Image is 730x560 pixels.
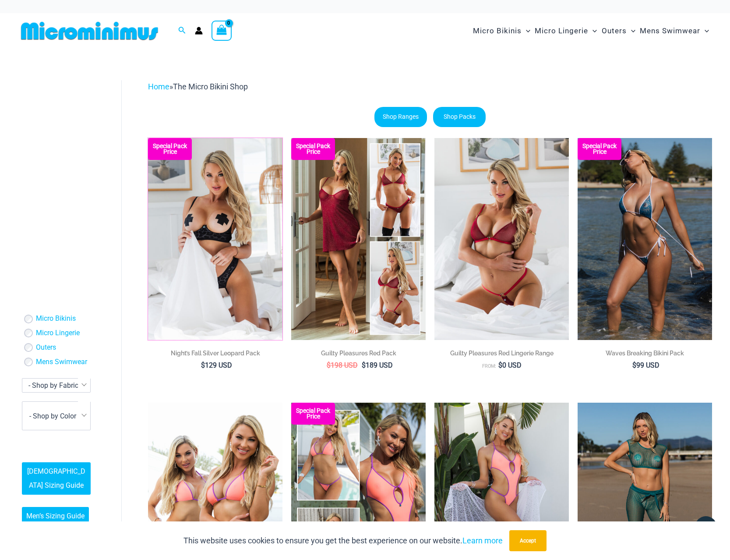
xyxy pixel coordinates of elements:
span: Menu Toggle [522,20,530,42]
nav: Site Navigation [469,16,712,46]
a: Micro Bikinis [36,314,76,323]
img: Nights Fall Silver Leopard 1036 Bra 6046 Thong 09v2 [148,138,282,340]
span: $ [632,361,636,369]
a: Guilty Pleasures Red Pack [291,349,426,361]
a: Mens Swimwear [36,358,87,367]
a: Micro LingerieMenu ToggleMenu Toggle [533,18,599,44]
a: Waves Breaking Bikini Pack [578,349,712,361]
a: Nights Fall Silver Leopard 1036 Bra 6046 Thong 09v2 Nights Fall Silver Leopard 1036 Bra 6046 Thon... [148,138,282,340]
span: Outers [602,20,627,42]
b: Special Pack Price [578,143,621,155]
button: Accept [509,530,547,551]
h2: Waves Breaking Bikini Pack [578,349,712,358]
span: $ [201,361,205,369]
bdi: 0 USD [498,361,522,369]
span: Menu Toggle [627,20,635,42]
a: Micro Lingerie [36,329,80,338]
a: Shop Packs [433,107,486,127]
a: Outers [36,343,56,352]
span: Micro Lingerie [535,20,588,42]
a: Waves Breaking Ocean 312 Top 456 Bottom 08 Waves Breaking Ocean 312 Top 456 Bottom 04Waves Breaki... [578,138,712,340]
a: OutersMenu ToggleMenu Toggle [600,18,638,44]
p: This website uses cookies to ensure you get the best experience on our website. [183,534,503,547]
a: Home [148,82,169,91]
a: Mens SwimwearMenu ToggleMenu Toggle [638,18,711,44]
img: MM SHOP LOGO FLAT [18,21,162,41]
span: - Shop by Color [22,401,91,430]
a: Search icon link [178,25,186,36]
span: - Shop by Color [22,402,90,430]
a: Learn more [462,536,503,545]
span: Mens Swimwear [640,20,700,42]
span: $ [362,361,366,369]
bdi: 99 USD [632,361,659,369]
a: Men’s Sizing Guide [22,507,89,525]
bdi: 198 USD [327,361,358,369]
span: Menu Toggle [588,20,597,42]
span: $ [498,361,502,369]
a: Account icon link [195,27,203,35]
span: - Shop by Fabric [22,379,90,392]
img: Guilty Pleasures Red Collection Pack F [291,138,426,340]
a: [DEMOGRAPHIC_DATA] Sizing Guide [22,462,91,495]
span: - Shop by Fabric [22,378,91,393]
a: Night’s Fall Silver Leopard Pack [148,349,282,361]
span: - Shop by Color [29,412,76,420]
img: Waves Breaking Ocean 312 Top 456 Bottom 04 [578,138,712,340]
a: Guilty Pleasures Red Collection Pack F Guilty Pleasures Red Collection Pack BGuilty Pleasures Red... [291,138,426,340]
a: Micro BikinisMenu ToggleMenu Toggle [471,18,533,44]
h2: Guilty Pleasures Red Lingerie Range [434,349,569,358]
iframe: TrustedSite Certified [22,73,101,248]
span: Menu Toggle [700,20,709,42]
img: Guilty Pleasures Red 1045 Bra 689 Micro 05 [434,138,569,340]
span: - Shop by Fabric [28,381,78,390]
span: The Micro Bikini Shop [173,82,248,91]
b: Special Pack Price [291,143,335,155]
span: $ [327,361,331,369]
a: View Shopping Cart, empty [212,21,232,41]
a: Guilty Pleasures Red Lingerie Range [434,349,569,361]
span: From: [482,363,496,369]
a: Shop Ranges [374,107,427,127]
span: Micro Bikinis [473,20,522,42]
h2: Guilty Pleasures Red Pack [291,349,426,358]
a: Guilty Pleasures Red 1045 Bra 689 Micro 05Guilty Pleasures Red 1045 Bra 689 Micro 06Guilty Pleasu... [434,138,569,340]
bdi: 129 USD [201,361,232,369]
span: » [148,82,248,91]
h2: Night’s Fall Silver Leopard Pack [148,349,282,358]
b: Special Pack Price [148,143,192,155]
b: Special Pack Price [291,408,335,419]
bdi: 189 USD [362,361,393,369]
